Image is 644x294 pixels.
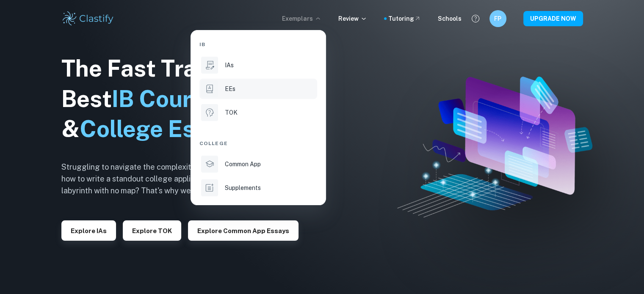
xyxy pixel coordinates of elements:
[225,60,234,70] p: IAs
[199,154,317,174] a: Common App
[199,102,317,123] a: TOK
[225,183,261,192] p: Supplements
[199,140,228,147] span: College
[225,84,235,93] p: EEs
[199,55,317,75] a: IAs
[199,178,317,198] a: Supplements
[225,108,238,117] p: TOK
[199,79,317,99] a: EEs
[199,41,205,48] span: IB
[225,159,261,169] p: Common App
